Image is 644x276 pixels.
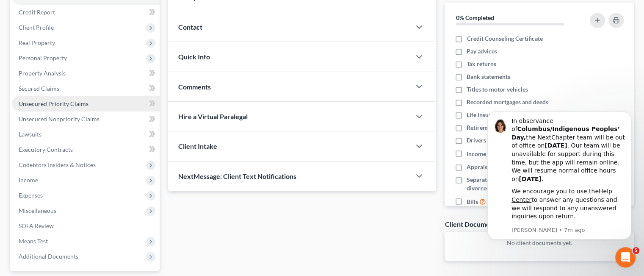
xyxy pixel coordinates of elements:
span: Unsecured Nonpriority Claims [19,115,100,123]
span: 5 [633,247,639,254]
div: Client Documents [445,220,499,229]
span: Income [19,176,38,184]
a: Property Analysis [12,66,160,81]
a: Executory Contracts [12,142,160,157]
span: Bills [467,198,478,206]
a: Unsecured Priority Claims [12,96,160,112]
span: Comments [178,83,211,91]
span: Contact [178,23,202,31]
a: Secured Claims [12,81,160,96]
span: Pay advices [467,47,497,56]
strong: 0% Completed [456,14,494,21]
span: Additional Documents [19,253,78,260]
span: Tax returns [467,60,496,68]
span: NextMessage: Client Text Notifications [178,172,296,180]
span: Unsecured Priority Claims [19,100,88,107]
span: Credit Report [19,8,55,16]
span: SOFA Review [19,222,54,229]
span: Client Profile [19,24,54,31]
span: Means Test [19,237,48,245]
a: Lawsuits [12,127,160,142]
span: Retirement account statements [467,123,549,132]
span: Bank statements [467,72,510,81]
a: Unsecured Nonpriority Claims [12,112,160,127]
span: Expenses [19,192,43,199]
span: Codebtors Insiders & Notices [19,161,96,168]
span: Income Documents [467,150,517,158]
span: Life insurance policies [467,111,525,119]
span: Credit Counseling Certificate [467,34,542,43]
span: Client Intake [178,142,217,150]
span: Hire a Virtual Paralegal [178,112,248,120]
a: Credit Report [12,5,160,20]
span: Lawsuits [19,131,41,138]
span: Miscellaneous [19,207,56,214]
p: No client documents yet. [451,239,627,247]
span: Separation agreements or decrees of divorces [467,176,579,192]
span: Property Analysis [19,70,66,77]
span: Drivers license & social security card [467,136,563,145]
a: SOFA Review [12,218,160,234]
span: Real Property [19,39,55,46]
iframe: Intercom notifications message [475,109,644,272]
span: Titles to motor vehicles [467,85,528,94]
span: Appraisal reports [467,163,513,171]
span: Executory Contracts [19,146,73,153]
span: Quick Info [178,53,210,61]
span: Personal Property [19,54,67,61]
span: Secured Claims [19,85,59,92]
span: Recorded mortgages and deeds [467,98,548,106]
iframe: Intercom live chat [615,247,636,268]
